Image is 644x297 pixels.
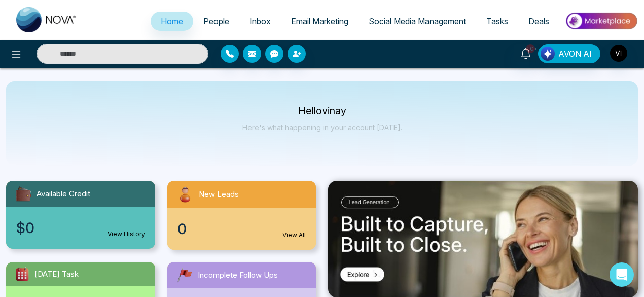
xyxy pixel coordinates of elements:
[558,48,592,60] span: AVON AI
[538,44,600,63] button: AVON AI
[242,107,402,115] p: Hello vinay
[14,266,30,282] img: todayTask.svg
[610,262,634,287] div: Open Intercom Messenger
[151,12,193,31] a: Home
[175,266,194,284] img: followUps.svg
[242,123,402,132] p: Here's what happening in your account [DATE].
[518,12,559,31] a: Deals
[610,45,627,62] img: User Avatar
[514,44,538,62] a: 10+
[564,10,638,32] img: Market-place.gif
[282,230,306,240] a: View All
[199,189,239,201] span: New Leads
[359,12,476,31] a: Social Media Management
[177,218,187,240] span: 0
[526,44,535,53] span: 10+
[161,181,323,250] a: New Leads0View All
[108,229,145,239] a: View History
[476,12,518,31] a: Tasks
[175,185,195,204] img: newLeads.svg
[16,217,34,239] span: $0
[34,269,79,280] span: [DATE] Task
[239,12,281,31] a: Inbox
[161,16,183,26] span: Home
[249,16,271,26] span: Inbox
[541,47,555,61] img: Lead Flow
[193,12,239,31] a: People
[281,12,359,31] a: Email Marketing
[14,185,32,203] img: availableCredit.svg
[16,7,77,32] img: Nova CRM Logo
[291,16,348,26] span: Email Marketing
[37,188,90,200] span: Available Credit
[203,16,229,26] span: People
[528,16,549,26] span: Deals
[486,16,508,26] span: Tasks
[198,270,278,281] span: Incomplete Follow Ups
[369,16,466,26] span: Social Media Management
